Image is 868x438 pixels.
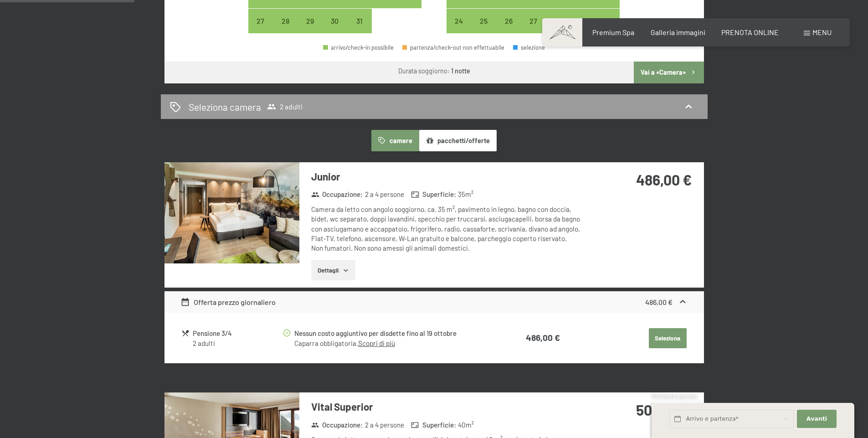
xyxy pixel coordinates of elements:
[249,17,272,40] div: 27
[545,9,570,33] div: arrivo/check-in possibile
[323,9,347,33] div: arrivo/check-in possibile
[496,9,521,33] div: arrivo/check-in possibile
[298,9,322,33] div: arrivo/check-in possibile
[323,9,347,33] div: Thu Oct 30 2025
[193,328,282,339] div: Pensione 3/4
[189,100,261,113] h2: Seleziona camera
[649,328,687,348] button: Seleziona
[348,17,371,40] div: 31
[193,339,282,348] div: 2 adulti
[347,9,372,33] div: Fri Oct 31 2025
[595,9,620,33] div: arrivo/check-in possibile
[651,28,705,36] a: Galleria immagini
[472,9,496,33] div: arrivo/check-in possibile
[324,17,346,40] div: 30
[164,291,704,313] div: Offerta prezzo giornaliero486,00 €
[522,17,544,40] div: 27
[311,420,363,430] strong: Occupazione :
[447,17,470,40] div: 24
[596,17,619,40] div: 30
[451,67,470,75] b: 1 notte
[311,190,363,199] strong: Occupazione :
[411,190,456,199] strong: Superficie :
[248,9,273,33] div: Mon Oct 27 2025
[472,9,496,33] div: Tue Nov 25 2025
[365,420,404,430] span: 2 a 4 persone
[645,298,673,306] strong: 486,00 €
[311,260,355,280] button: Dettagli
[267,102,303,111] span: 2 adulti
[419,130,497,151] button: pacchetti/offerte
[274,17,297,40] div: 28
[311,400,582,414] h3: Vital Superior
[513,45,545,51] div: selezione
[570,9,595,33] div: Sat Nov 29 2025
[806,415,827,423] span: Avanti
[458,420,474,430] span: 40 m²
[298,9,322,33] div: Wed Oct 29 2025
[652,392,697,400] span: Richiesta express
[721,28,779,36] a: PRENOTA ONLINE
[521,9,545,33] div: Thu Nov 27 2025
[521,9,545,33] div: arrivo/check-in possibile
[248,9,273,33] div: arrivo/check-in possibile
[570,9,595,33] div: arrivo/check-in possibile
[458,190,473,199] span: 35 m²
[595,9,620,33] div: Sun Nov 30 2025
[347,9,372,33] div: arrivo/check-in possibile
[634,62,704,83] button: Vai a «Camera»
[365,190,404,199] span: 2 a 4 persone
[311,205,582,253] div: Camera da letto con angolo soggiorno, ca. 35 m², pavimento in legno, bagno con doccia, bidet, wc ...
[398,67,470,76] div: Durata soggiorno:
[371,130,419,151] button: camere
[323,45,394,51] div: arrivo/check-in possibile
[571,17,594,40] div: 29
[496,9,521,33] div: Wed Nov 26 2025
[497,17,520,40] div: 26
[545,9,570,33] div: Fri Nov 28 2025
[546,17,569,40] div: 28
[273,9,298,33] div: Tue Oct 28 2025
[311,170,582,184] h3: Junior
[447,9,471,33] div: Mon Nov 24 2025
[402,45,504,51] div: partenza/check-out non effettuabile
[797,410,836,428] button: Avanti
[294,328,484,339] div: Nessun costo aggiuntivo per disdette fino al 19 ottobre
[358,339,395,347] a: Scopri di più
[298,17,321,40] div: 29
[273,9,298,33] div: arrivo/check-in possibile
[411,420,456,430] strong: Superficie :
[526,332,560,343] strong: 486,00 €
[447,9,471,33] div: arrivo/check-in possibile
[636,401,692,418] strong: 502,00 €
[592,28,634,36] a: Premium Spa
[812,28,832,36] span: Menu
[473,17,495,40] div: 25
[636,171,692,188] strong: 486,00 €
[164,162,299,263] img: mss_renderimg.php
[294,339,484,348] div: Caparra obbligatoria.
[180,297,276,308] div: Offerta prezzo giornaliero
